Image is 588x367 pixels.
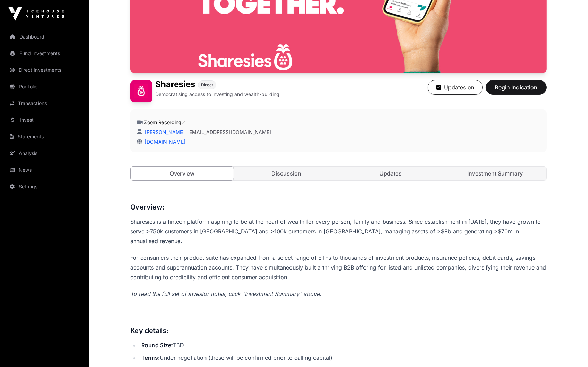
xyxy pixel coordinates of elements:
li: TBD [139,340,547,350]
a: [PERSON_NAME] [143,129,185,135]
p: Sharesies is a fintech platform aspiring to be at the heart of wealth for every person, family an... [130,217,547,246]
img: Icehouse Ventures Logo [8,7,64,21]
a: Direct Investments [6,62,83,78]
a: [DOMAIN_NAME] [142,139,185,145]
a: Dashboard [6,29,83,44]
a: Statements [6,129,83,144]
span: Direct [201,82,213,88]
a: Fund Investments [6,46,83,61]
a: Invest [6,112,83,128]
a: Zoom Recording [144,119,185,125]
img: Sharesies [130,80,152,102]
strong: Terms: [141,354,160,361]
button: Updates on [428,80,483,95]
span: Begin Indication [494,83,538,92]
h3: Overview: [130,202,547,213]
p: Democratising access to investing and wealth-building. [155,91,281,98]
em: To read the full set of investor notes, click "Investment Summary" above. [130,290,321,297]
a: Transactions [6,96,83,111]
li: Under negotiation (these will be confirmed prior to calling capital) [139,353,547,362]
button: Begin Indication [486,80,547,95]
p: For consumers their product suite has expanded from a select range of ETFs to thousands of invest... [130,253,547,282]
a: Investment Summary [444,167,547,180]
h3: Key details: [130,325,547,336]
iframe: Chat Widget [553,334,588,367]
a: Analysis [6,146,83,161]
a: Settings [6,179,83,194]
a: Discussion [235,167,338,180]
a: News [6,162,83,178]
a: Begin Indication [486,87,547,94]
a: Overview [130,166,234,181]
h1: Sharesies [155,80,195,89]
strong: Round Size: [141,342,173,349]
a: Portfolio [6,79,83,94]
a: [EMAIL_ADDRESS][DOMAIN_NAME] [187,129,271,136]
a: Updates [339,167,442,180]
nav: Tabs [131,167,546,180]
